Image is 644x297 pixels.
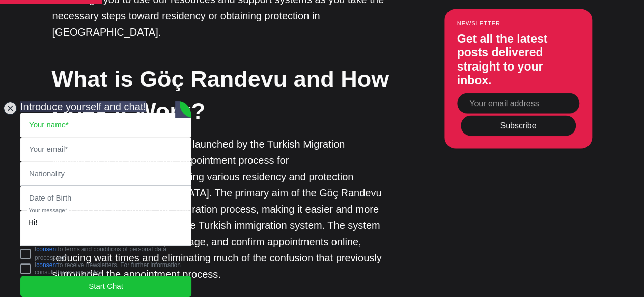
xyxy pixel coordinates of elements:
[52,63,393,127] h2: What is Göç Randevu and How Does It Work?
[21,186,191,210] input: YYYY-MM-DD
[36,261,58,269] a: consent
[35,261,181,276] jdiv: I to receive newsletters. For further information consult the privacy policy
[457,32,579,88] h3: Get all the latest posts delivered straight to your inbox.
[461,116,576,136] button: Subscribe
[89,281,123,292] span: Start Chat
[457,93,579,114] input: Your email address
[52,136,394,282] p: Göç Randevu is a new system launched by the Turkish Migration Management to simplify the appointm...
[457,20,579,26] small: Newsletter
[36,246,58,253] a: consent
[35,246,166,261] jdiv: I to terms and conditions of personal data processing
